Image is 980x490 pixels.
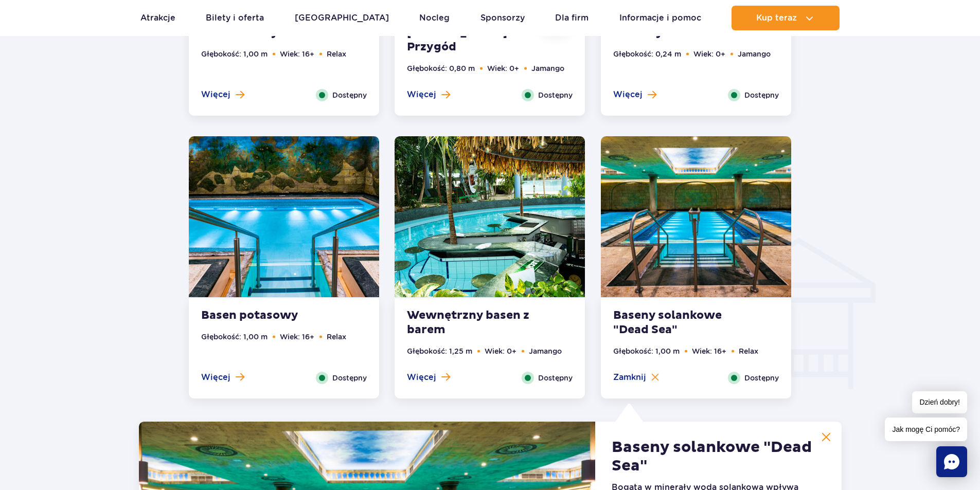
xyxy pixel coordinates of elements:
button: Więcej [201,89,244,100]
strong: Wewnętrzny basen z barem [407,308,531,337]
li: Jamango [529,346,562,357]
a: [GEOGRAPHIC_DATA] [295,6,389,30]
button: Kup teraz [732,6,840,30]
li: Głębokość: 1,00 m [613,346,680,357]
button: Więcej [201,372,244,383]
li: Głębokość: 0,24 m [613,48,681,60]
button: Zamknij [613,372,659,383]
li: Głębokość: 0,80 m [407,63,475,74]
a: Sponsorzy [480,6,525,30]
a: Informacje i pomoc [619,6,701,30]
li: Relax [739,346,758,357]
li: Relax [327,48,346,60]
li: Wiek: 0+ [485,346,516,357]
img: Pool with bar [395,136,585,297]
li: Relax [327,331,346,342]
li: Jamango [531,63,564,74]
span: Dostępny [744,372,779,384]
span: Dostępny [332,372,367,384]
li: Wiek: 0+ [487,63,519,74]
span: Dzień dobry! [912,391,967,413]
button: Więcej [407,89,450,100]
a: Dla firm [555,6,589,30]
li: Wiek: 16+ [280,331,314,342]
strong: Basen potasowy [201,308,326,323]
a: Nocleg [419,6,450,30]
div: Chat [936,446,967,477]
span: Dostępny [538,372,573,384]
li: Wiek: 16+ [280,48,314,60]
span: Kup teraz [756,13,797,23]
h2: Baseny solankowe "Dead Sea" [612,438,825,475]
span: Więcej [613,89,643,100]
span: Dostępny [538,89,573,101]
span: Dostępny [332,89,367,101]
li: Wiek: 0+ [693,48,725,60]
li: Jamango [738,48,771,60]
li: Wiek: 16+ [692,346,726,357]
span: Dostępny [744,89,779,101]
a: Bilety i oferta [206,6,264,30]
strong: [PERSON_NAME] Przygód [407,26,531,55]
li: Głębokość: 1,00 m [201,331,268,342]
img: Potassium Pool [189,136,379,297]
span: Więcej [201,372,230,383]
button: Więcej [407,372,450,383]
a: Atrakcje [140,6,175,30]
li: Głębokość: 1,00 m [201,48,268,60]
span: Jak mogę Ci pomóc? [885,418,967,441]
li: Głębokość: 1,25 m [407,346,472,357]
strong: Baseny solankowe "Dead Sea" [613,308,738,337]
img: Baseny solankowe [601,136,791,297]
span: Zamknij [613,372,646,383]
span: Więcej [407,372,436,383]
span: Więcej [407,89,436,100]
button: Więcej [613,89,656,100]
span: Więcej [201,89,230,100]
